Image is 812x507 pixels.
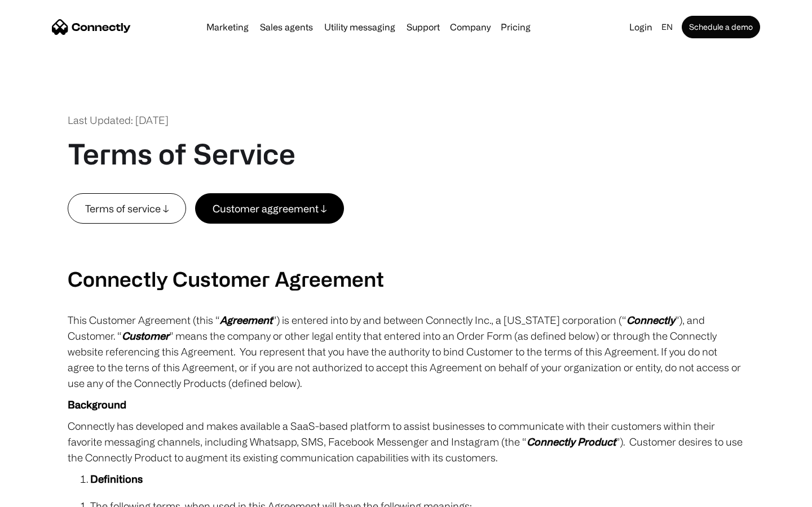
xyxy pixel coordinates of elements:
[626,314,675,326] em: Connectly
[213,201,326,216] div: Customer aggreement ↓
[23,487,68,503] ul: Language list
[496,23,535,32] a: Pricing
[68,137,295,171] h1: Terms of Service
[320,23,400,32] a: Utility messaging
[682,16,760,38] a: Schedule a demo
[85,201,169,216] div: Terms of service ↓
[402,23,444,32] a: Support
[68,224,744,239] p: ‍
[220,314,272,326] em: Agreement
[90,473,143,484] strong: Definitions
[68,245,744,261] p: ‍
[450,19,491,35] div: Company
[68,312,744,391] p: This Customer Agreement (this “ ”) is entered into by and between Connectly Inc., a [US_STATE] co...
[68,418,744,465] p: Connectly has developed and makes available a SaaS-based platform to assist businesses to communi...
[68,399,126,410] strong: Background
[625,19,657,35] a: Login
[11,486,68,503] aside: Language selected: English
[527,436,616,447] em: Connectly Product
[661,19,673,35] div: en
[202,23,253,32] a: Marketing
[68,113,169,128] div: Last Updated: [DATE]
[68,266,744,291] h2: Connectly Customer Agreement
[255,23,317,32] a: Sales agents
[122,330,169,341] em: Customer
